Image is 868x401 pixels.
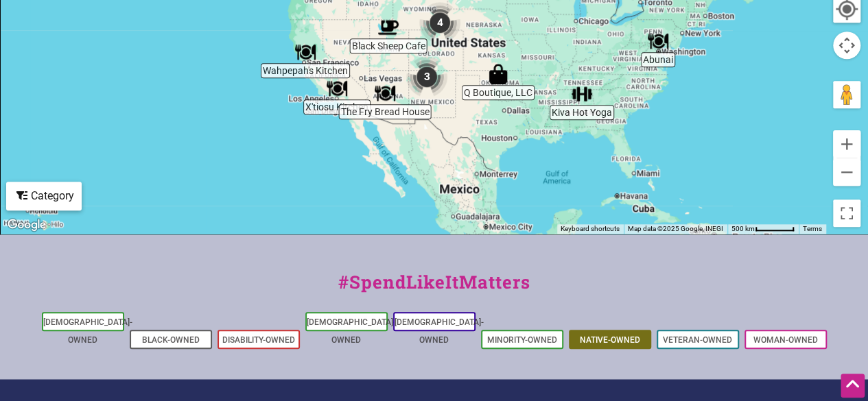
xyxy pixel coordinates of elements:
button: Map camera controls [833,32,860,59]
a: [DEMOGRAPHIC_DATA]-Owned [43,317,132,345]
div: Filter by category [6,182,82,210]
button: Zoom out [833,158,860,186]
img: Google [4,216,49,234]
div: 3 [406,56,447,97]
div: 4 [419,2,460,43]
a: [DEMOGRAPHIC_DATA]-Owned [395,317,484,345]
a: Terms (opens in new tab) [803,225,822,232]
div: Wahpepah's Kitchen [295,42,316,62]
div: X'tiosu Kitchen [327,78,347,99]
button: Drag Pegman onto the map to open Street View [833,81,860,108]
a: Woman-Owned [753,335,818,345]
a: Open this area in Google Maps (opens a new window) [4,216,49,234]
a: Black-Owned [142,335,200,345]
div: Kiva Hot Yoga [572,84,592,104]
span: Map data ©2025 Google, INEGI [628,225,723,232]
a: Native-Owned [580,335,640,345]
div: The Fry Bread House [375,83,395,104]
div: Abunai [648,31,668,51]
a: [DEMOGRAPHIC_DATA]-Owned [307,317,396,345]
button: Map Scale: 500 km per 54 pixels [727,224,799,234]
button: Zoom in [833,130,860,158]
div: Black Sheep Cafe [378,17,399,38]
span: 500 km [731,225,755,232]
a: Veteran-Owned [663,335,732,345]
div: Scroll Back to Top [841,374,865,398]
div: Category [8,183,80,209]
button: Toggle fullscreen view [833,199,861,228]
div: Q Boutique, LLC [488,64,508,84]
a: Minority-Owned [487,335,557,345]
a: Disability-Owned [222,335,295,345]
button: Keyboard shortcuts [561,224,620,234]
